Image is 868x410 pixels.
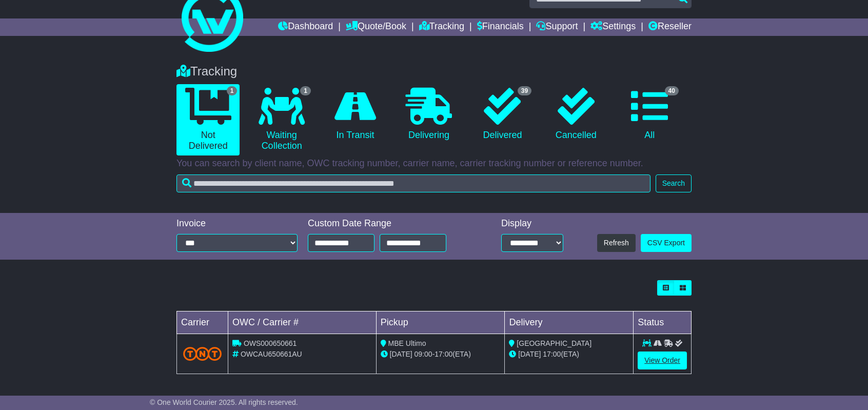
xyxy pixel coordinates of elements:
span: MBE Ultimo [388,339,426,347]
div: Custom Date Range [308,218,472,229]
span: [DATE] [518,350,541,358]
a: 40 All [618,84,681,145]
span: OWCAU650661AU [241,350,302,358]
div: - (ETA) [381,349,501,360]
span: 39 [518,86,531,95]
div: Tracking [171,64,697,79]
span: © One World Courier 2025. All rights reserved. [150,398,298,406]
a: Cancelled [544,84,607,145]
span: 1 [227,86,238,95]
span: 09:00 [415,350,432,358]
a: Reseller [648,18,692,36]
span: 17:00 [435,350,452,358]
span: 17:00 [543,350,561,358]
span: [DATE] [390,350,412,358]
a: Quote/Book [346,18,406,36]
a: Financials [477,18,524,36]
td: OWC / Carrier # [228,311,377,334]
div: (ETA) [509,349,629,360]
a: 1 Waiting Collection [250,84,313,155]
a: Delivering [397,84,460,145]
td: Carrier [177,311,228,334]
a: Tracking [419,18,464,36]
div: Display [501,218,563,229]
a: 39 Delivered [471,84,534,145]
a: 1 Not Delivered [176,84,240,155]
span: 1 [300,86,311,95]
span: 40 [665,86,679,95]
span: [GEOGRAPHIC_DATA] [517,339,591,347]
a: Support [536,18,578,36]
a: CSV Export [641,234,692,252]
img: TNT_Domestic.png [183,347,222,361]
p: You can search by client name, OWC tracking number, carrier name, carrier tracking number or refe... [176,158,692,169]
button: Search [656,174,692,192]
td: Pickup [376,311,505,334]
span: OWS000650661 [244,339,297,347]
a: In Transit [324,84,387,145]
td: Status [634,311,692,334]
td: Delivery [505,311,634,334]
button: Refresh [597,234,636,252]
a: View Order [638,352,687,369]
a: Settings [590,18,636,36]
a: Dashboard [278,18,333,36]
div: Invoice [176,218,298,229]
